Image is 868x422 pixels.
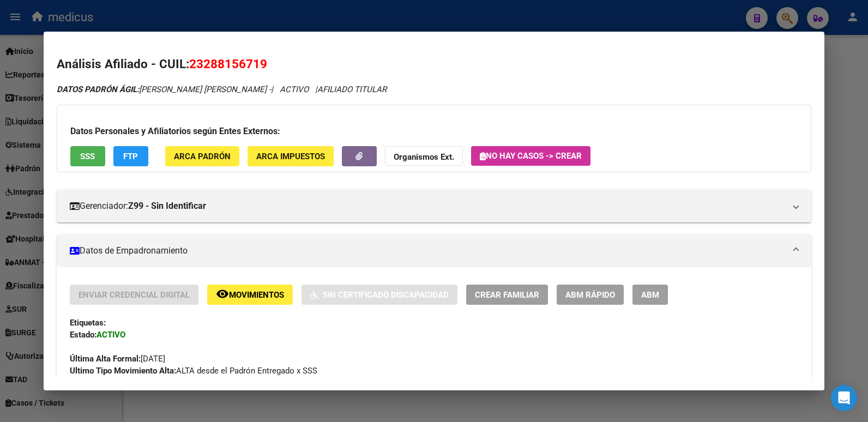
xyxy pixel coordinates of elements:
strong: Organismos Ext. [394,152,454,162]
span: [PERSON_NAME] [PERSON_NAME] - [57,85,271,94]
button: ARCA Impuestos [248,146,334,166]
strong: Estado: [70,330,97,340]
span: AFILIADO TITULAR [317,85,387,94]
span: ABM Rápido [565,290,615,300]
mat-expansion-panel-header: Gerenciador:Z99 - Sin Identificar [57,190,812,222]
strong: Z99 - Sin Identificar [128,200,206,213]
mat-expansion-panel-header: Datos de Empadronamiento [57,234,812,267]
span: FTP [123,152,138,161]
strong: Ultimo Tipo Movimiento Alta: [70,366,176,376]
button: Crear Familiar [466,285,548,305]
mat-icon: remove_red_eye [216,287,229,300]
strong: Etiquetas: [70,318,106,328]
span: ALTA desde el Padrón Entregado x SSS [70,366,317,376]
button: ARCA Padrón [165,146,239,166]
span: No hay casos -> Crear [480,151,582,161]
mat-panel-title: Datos de Empadronamiento [70,244,786,257]
button: Enviar Credencial Digital [70,285,198,305]
button: Organismos Ext. [385,146,463,166]
button: SSS [70,146,105,166]
span: Crear Familiar [475,290,539,300]
mat-panel-title: Gerenciador: [70,200,786,213]
strong: DATOS PADRÓN ÁGIL: [57,85,139,94]
button: ABM Rápido [557,285,624,305]
span: Enviar Credencial Digital [79,290,190,300]
button: ABM [632,285,668,305]
i: | ACTIVO | [57,85,387,94]
strong: Última Alta Formal: [70,354,141,364]
span: Movimientos [229,290,284,300]
span: [DATE] [70,354,165,364]
div: Open Intercom Messenger [831,385,857,411]
button: Movimientos [207,285,293,305]
span: ABM [641,290,659,300]
span: SSS [80,152,95,161]
h2: Análisis Afiliado - CUIL: [57,55,812,74]
strong: ACTIVO [97,330,125,340]
span: ARCA Padrón [174,152,231,161]
h3: Datos Personales y Afiliatorios según Entes Externos: [70,125,798,138]
span: 23288156719 [189,57,267,71]
span: Sin Certificado Discapacidad [323,290,449,300]
button: No hay casos -> Crear [471,146,590,166]
button: FTP [113,146,148,166]
span: ARCA Impuestos [256,152,325,161]
button: Sin Certificado Discapacidad [302,285,457,305]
